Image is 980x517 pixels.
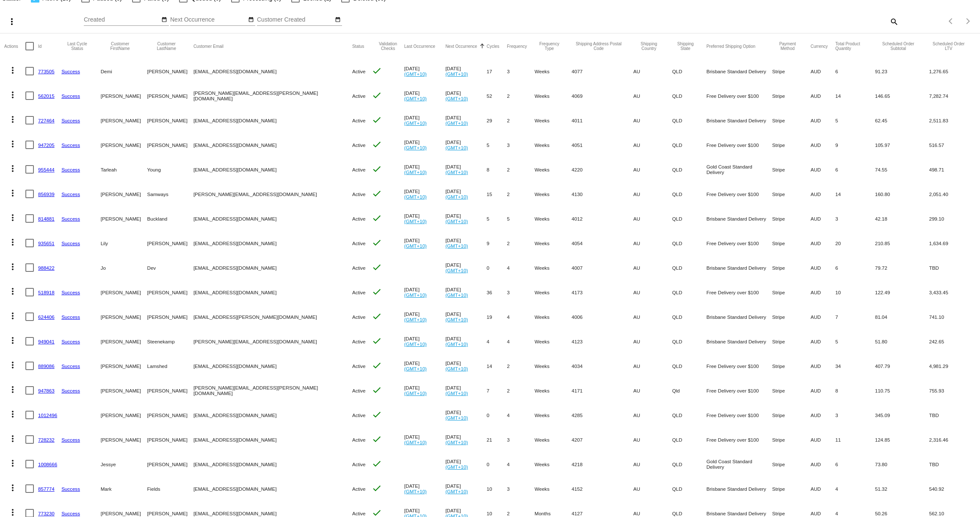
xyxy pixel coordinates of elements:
[875,182,929,206] mat-cell: 160.80
[535,231,572,255] mat-cell: Weeks
[811,157,836,182] mat-cell: AUD
[147,41,186,51] button: Change sorting for CustomerLastName
[404,354,445,378] mat-cell: [DATE]
[835,231,875,255] mat-cell: 20
[507,231,534,255] mat-cell: 2
[929,255,976,280] mat-cell: TBD
[535,108,572,133] mat-cell: Weeks
[147,59,193,83] mat-cell: [PERSON_NAME]
[772,304,811,329] mat-cell: Stripe
[486,231,507,255] mat-cell: 9
[404,157,445,182] mat-cell: [DATE]
[633,255,672,280] mat-cell: AU
[404,292,427,298] a: (GMT+10)
[147,108,193,133] mat-cell: [PERSON_NAME]
[404,169,427,175] a: (GMT+10)
[929,231,976,255] mat-cell: 1,634.69
[193,304,352,329] mat-cell: [EMAIL_ADDRESS][PERSON_NAME][DOMAIN_NAME]
[835,133,875,157] mat-cell: 9
[571,206,633,231] mat-cell: 4012
[404,83,445,108] mat-cell: [DATE]
[147,354,193,378] mat-cell: Lamshed
[61,69,80,74] a: Success
[404,44,435,49] button: Change sorting for LastOccurrenceUtc
[38,314,55,320] a: 624406
[507,157,534,182] mat-cell: 2
[486,108,507,133] mat-cell: 29
[633,354,672,378] mat-cell: AU
[61,339,80,344] a: Success
[672,354,707,378] mat-cell: QLD
[445,145,468,150] a: (GMT+10)
[929,133,976,157] mat-cell: 516.57
[633,83,672,108] mat-cell: AU
[811,206,836,231] mat-cell: AUD
[445,96,468,101] a: (GMT+10)
[445,329,486,354] mat-cell: [DATE]
[835,108,875,133] mat-cell: 5
[875,41,922,51] button: Change sorting for Subtotal
[672,157,707,182] mat-cell: QLD
[633,157,672,182] mat-cell: AU
[486,280,507,304] mat-cell: 36
[507,59,534,83] mat-cell: 3
[101,206,147,231] mat-cell: [PERSON_NAME]
[835,157,875,182] mat-cell: 6
[445,341,468,347] a: (GMT+10)
[445,194,468,199] a: (GMT+10)
[811,304,836,329] mat-cell: AUD
[535,329,572,354] mat-cell: Weeks
[672,41,699,51] button: Change sorting for ShippingState
[571,133,633,157] mat-cell: 4051
[257,17,333,23] input: Customer Created
[404,96,427,101] a: (GMT+10)
[835,304,875,329] mat-cell: 7
[38,118,55,123] a: 727464
[8,65,18,75] mat-icon: more_vert
[193,157,352,182] mat-cell: [EMAIL_ADDRESS][DOMAIN_NAME]
[193,206,352,231] mat-cell: [EMAIL_ADDRESS][DOMAIN_NAME]
[811,59,836,83] mat-cell: AUD
[535,280,572,304] mat-cell: Weeks
[84,17,160,23] input: Created
[147,329,193,354] mat-cell: Steenekamp
[486,182,507,206] mat-cell: 15
[535,83,572,108] mat-cell: Weeks
[101,157,147,182] mat-cell: Tarleah
[929,182,976,206] mat-cell: 2,051.40
[707,304,772,329] mat-cell: Brisbane Standard Delivery
[811,83,836,108] mat-cell: AUD
[772,280,811,304] mat-cell: Stripe
[633,280,672,304] mat-cell: AU
[875,304,929,329] mat-cell: 81.04
[8,311,18,321] mat-icon: more_vert
[445,268,468,273] a: (GMT+10)
[38,265,55,271] a: 988422
[633,231,672,255] mat-cell: AU
[38,290,55,295] a: 518918
[633,182,672,206] mat-cell: AU
[707,133,772,157] mat-cell: Free Delivery over $100
[61,191,80,197] a: Success
[811,133,836,157] mat-cell: AUD
[61,93,80,99] a: Success
[38,167,55,172] a: 955444
[445,317,468,322] a: (GMT+10)
[929,157,976,182] mat-cell: 498.71
[38,44,41,49] button: Change sorting for Id
[404,341,427,347] a: (GMT+10)
[571,41,626,51] button: Change sorting for ShippingPostcode
[8,139,18,149] mat-icon: more_vert
[772,41,803,51] button: Change sorting for PaymentMethod.Type
[486,83,507,108] mat-cell: 52
[929,206,976,231] mat-cell: 299.10
[707,182,772,206] mat-cell: Free Delivery over $100
[672,133,707,157] mat-cell: QLD
[486,255,507,280] mat-cell: 0
[445,44,477,49] button: Change sorting for NextOccurrenceUtc
[486,354,507,378] mat-cell: 14
[101,41,140,51] button: Change sorting for CustomerFirstName
[571,182,633,206] mat-cell: 4130
[445,243,468,249] a: (GMT+10)
[929,83,976,108] mat-cell: 7,282.74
